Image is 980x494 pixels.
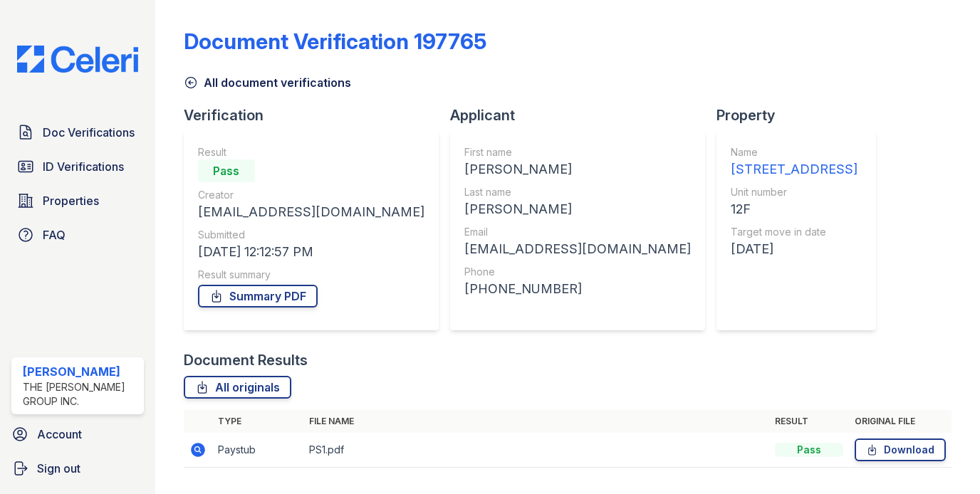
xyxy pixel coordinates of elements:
[6,46,150,73] img: CE_Logo_Blue-a8612792a0a2168367f1c8372b55b34899dd931a85d93a1a3d3e32e68fde9ad4.png
[849,410,952,433] th: Original file
[464,199,691,219] div: [PERSON_NAME]
[6,420,150,448] a: Account
[731,145,857,179] a: Name [STREET_ADDRESS]
[464,265,691,279] div: Phone
[37,460,80,477] span: Sign out
[731,159,857,179] div: [STREET_ADDRESS]
[43,192,99,209] span: Properties
[43,124,135,141] span: Doc Verifications
[11,186,144,215] a: Properties
[23,363,138,380] div: [PERSON_NAME]
[198,285,318,308] a: Summary PDF
[450,105,716,125] div: Applicant
[43,158,124,175] span: ID Verifications
[731,145,857,159] div: Name
[198,228,424,242] div: Submitted
[184,105,450,125] div: Verification
[464,279,691,299] div: [PHONE_NUMBER]
[303,433,769,468] td: PS1.pdf
[184,74,351,91] a: All document verifications
[464,185,691,199] div: Last name
[775,443,843,457] div: Pass
[11,152,144,181] a: ID Verifications
[198,159,255,182] div: Pass
[855,438,946,461] a: Download
[184,376,291,399] a: All originals
[11,221,144,249] a: FAQ
[198,145,424,159] div: Result
[212,433,303,468] td: Paystub
[464,159,691,179] div: [PERSON_NAME]
[43,226,66,243] span: FAQ
[716,105,887,125] div: Property
[198,242,424,262] div: [DATE] 12:12:57 PM
[198,202,424,222] div: [EMAIL_ADDRESS][DOMAIN_NAME]
[303,410,769,433] th: File name
[198,268,424,282] div: Result summary
[184,350,308,370] div: Document Results
[464,239,691,259] div: [EMAIL_ADDRESS][DOMAIN_NAME]
[23,380,138,409] div: The [PERSON_NAME] Group Inc.
[464,225,691,239] div: Email
[184,28,486,54] div: Document Verification 197765
[731,199,857,219] div: 12F
[6,454,150,483] a: Sign out
[212,410,303,433] th: Type
[731,239,857,259] div: [DATE]
[37,426,82,443] span: Account
[731,185,857,199] div: Unit number
[198,188,424,202] div: Creator
[464,145,691,159] div: First name
[11,118,144,147] a: Doc Verifications
[769,410,849,433] th: Result
[731,225,857,239] div: Target move in date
